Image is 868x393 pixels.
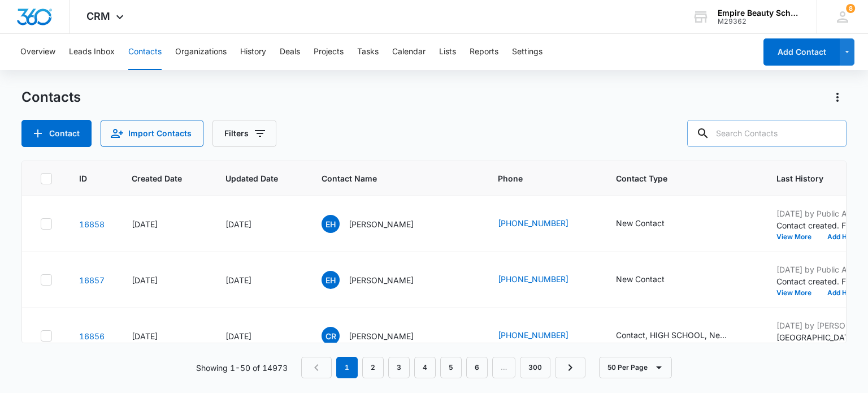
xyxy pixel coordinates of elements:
div: Contact Type - Contact, HIGH SCHOOL, New Contact - Select to Edit Field [616,329,749,343]
nav: Pagination [301,357,585,378]
div: Contact, HIGH SCHOOL, New Contact [616,329,729,341]
a: Page 4 [414,357,436,378]
p: Showing 1-50 of 14973 [196,362,288,374]
button: Organizations [175,34,227,70]
button: 50 Per Page [599,357,672,378]
a: [PHONE_NUMBER] [498,329,568,341]
button: View More [776,290,819,296]
a: Navigate to contact details page for Emma Holden [79,219,105,229]
button: Contacts [128,34,162,70]
button: Overview [20,34,55,70]
em: 1 [336,357,358,378]
a: Navigate to contact details page for Emma Hyde [79,275,105,285]
span: EH [322,271,340,289]
div: New Contact [616,273,665,285]
div: [DATE] [225,218,294,230]
span: Updated Date [225,172,278,184]
a: Page 5 [440,357,462,378]
a: Next Page [555,357,585,378]
button: Leads Inbox [69,34,115,70]
p: [PERSON_NAME] [349,218,414,230]
a: Page 300 [520,357,550,378]
button: Import Contacts [101,120,203,147]
span: CRM [86,10,110,22]
span: ID [79,172,88,184]
div: [DATE] [132,218,198,230]
span: Contact Name [322,172,454,184]
div: [DATE] [132,274,198,286]
button: View More [776,234,819,240]
input: Search Contacts [687,120,847,147]
div: Phone - (603) 262-0953 - Select to Edit Field [498,329,589,343]
p: [PERSON_NAME] [349,330,414,342]
a: Page 2 [362,357,384,378]
span: EH [322,215,340,233]
div: Contact Type - New Contact - Select to Edit Field [616,273,685,287]
a: [PHONE_NUMBER] [498,273,568,285]
div: Phone - (603) 520-8561 - Select to Edit Field [498,273,589,287]
button: Add Contact [21,120,92,147]
button: Deals [280,34,300,70]
h1: Contacts [21,89,81,106]
span: Created Date [132,172,182,184]
button: Actions [828,88,847,106]
div: Contact Name - Emma Holden - Select to Edit Field [322,215,434,233]
div: Contact Name - Emma Hyde - Select to Edit Field [322,271,434,289]
a: Page 3 [388,357,410,378]
a: Page 6 [466,357,488,378]
span: CR [322,327,340,345]
button: Reports [470,34,498,70]
button: Tasks [357,34,379,70]
div: [DATE] [132,330,198,342]
button: Settings [512,34,542,70]
div: notifications count [846,4,855,13]
button: Lists [439,34,456,70]
div: Phone - (603) 998-7350 - Select to Edit Field [498,217,589,231]
p: [PERSON_NAME] [349,274,414,286]
button: History [240,34,266,70]
span: Phone [498,172,572,184]
div: New Contact [616,217,665,229]
div: [DATE] [225,330,294,342]
button: Calendar [392,34,426,70]
div: account id [718,18,800,25]
div: Contact Type - New Contact - Select to Edit Field [616,217,685,231]
button: Add Contact [763,38,840,66]
span: 8 [846,4,855,13]
button: Projects [314,34,344,70]
span: Contact Type [616,172,733,184]
a: [PHONE_NUMBER] [498,217,568,229]
div: [DATE] [225,274,294,286]
div: Contact Name - Camila Ramirez - Select to Edit Field [322,327,434,345]
div: account name [718,8,800,18]
button: Filters [212,120,276,147]
a: Navigate to contact details page for Camila Ramirez [79,331,105,341]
